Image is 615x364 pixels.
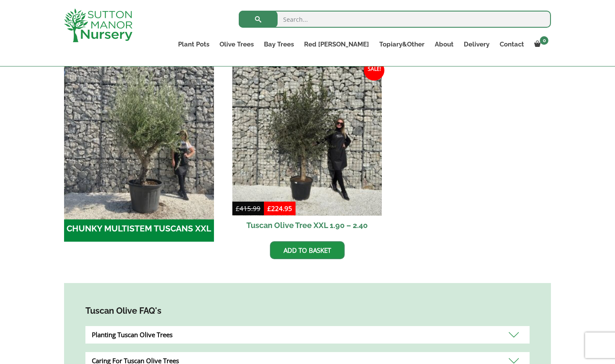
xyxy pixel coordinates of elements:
a: Bay Trees [259,38,299,50]
a: Add to basket: “Tuscan Olive Tree XXL 1.90 - 2.40” [270,241,345,259]
input: Search... [239,11,551,28]
a: Topiary&Other [374,38,430,50]
h2: Tuscan Olive Tree XXL 1.90 – 2.40 [232,216,382,235]
img: Tuscan Olive Tree XXL 1.90 - 2.40 [232,66,382,216]
a: Delivery [459,38,495,50]
a: 0 [529,38,551,50]
span: £ [267,204,271,213]
img: logo [64,9,132,42]
a: Plant Pots [173,38,214,50]
a: Olive Trees [214,38,259,50]
a: Contact [495,38,529,50]
a: Red [PERSON_NAME] [299,38,374,50]
div: Planting Tuscan Olive Trees [85,326,530,344]
a: Visit product category CHUNKY MULTISTEM TUSCANS XXL [64,66,214,242]
h2: CHUNKY MULTISTEM TUSCANS XXL [64,216,214,242]
bdi: 415.99 [236,204,261,213]
span: £ [236,204,240,213]
a: Sale! Tuscan Olive Tree XXL 1.90 – 2.40 [232,66,382,235]
span: 0 [540,36,548,45]
bdi: 224.95 [267,204,292,213]
a: About [430,38,459,50]
img: CHUNKY MULTISTEM TUSCANS XXL [60,62,217,219]
h4: Tuscan Olive FAQ's [85,304,530,318]
span: Sale! [364,60,384,81]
